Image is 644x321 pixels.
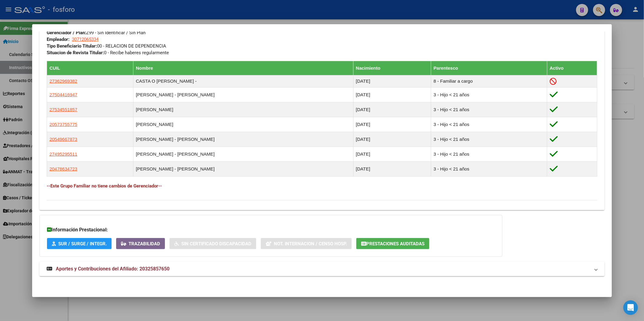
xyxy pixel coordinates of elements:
td: CASTA O [PERSON_NAME] - [133,75,354,87]
td: [PERSON_NAME] - [PERSON_NAME] [133,162,354,177]
span: 00 - RELACION DE DEPENDENCIA [47,43,166,49]
td: [DATE] [353,88,431,102]
strong: Empleador: [47,37,69,42]
td: 3 - Hijo < 21 años [431,88,547,102]
button: Not. Internacion / Censo Hosp. [261,238,352,249]
strong: Gerenciador / Plan: [47,30,86,35]
span: 27495295511 [49,151,77,157]
td: [DATE] [353,147,431,162]
span: 27362969382 [49,78,77,84]
div: Open Intercom Messenger [623,300,638,315]
td: [PERSON_NAME] - [PERSON_NAME] [133,147,354,162]
span: Prestaciones Auditadas [366,241,424,247]
span: Trazabilidad [129,241,160,247]
td: 3 - Hijo < 21 años [431,102,547,117]
td: [DATE] [353,117,431,132]
span: Not. Internacion / Censo Hosp. [274,241,347,247]
span: SUR / SURGE / INTEGR. [58,241,107,247]
button: Prestaciones Auditadas [356,238,429,249]
td: [DATE] [353,102,431,117]
th: Activo [547,61,597,75]
span: 0 - Recibe haberes regularmente [47,50,169,55]
td: [DATE] [353,75,431,87]
h4: --Este Grupo Familiar no tiene cambios de Gerenciador-- [47,183,597,189]
span: 20549667873 [49,137,77,142]
span: 30712065334 [72,37,99,42]
td: [PERSON_NAME] [133,117,354,132]
button: Sin Certificado Discapacidad [169,238,256,249]
th: Nacimiento [353,61,431,75]
span: Sin Certificado Discapacidad [181,241,251,247]
td: 3 - Hijo < 21 años [431,117,547,132]
span: Aportes y Contribuciones del Afiliado: 20325857650 [56,266,169,272]
td: [PERSON_NAME] - [PERSON_NAME] [133,132,354,147]
span: 27504416947 [49,92,77,97]
td: [PERSON_NAME] - [PERSON_NAME] [133,88,354,102]
span: Z99 - Sin Identificar / Sin Plan [47,30,146,35]
td: [PERSON_NAME] [133,102,354,117]
td: 3 - Hijo < 21 años [431,132,547,147]
th: Parentesco [431,61,547,75]
th: CUIL [47,61,133,75]
td: 3 - Hijo < 21 años [431,162,547,177]
td: [DATE] [353,132,431,147]
td: [DATE] [353,162,431,177]
td: 3 - Hijo < 21 años [431,147,547,162]
h3: Información Prestacional: [47,226,495,233]
button: SUR / SURGE / INTEGR. [47,238,112,249]
strong: Tipo Beneficiario Titular: [47,43,97,49]
button: Trazabilidad [116,238,165,249]
span: 27534551857 [49,107,77,112]
mat-expansion-panel-header: Aportes y Contribuciones del Afiliado: 20325857650 [39,262,605,276]
span: 20573755775 [49,122,77,127]
th: Nombre [133,61,354,75]
span: 20478634723 [49,166,77,171]
td: 8 - Familiar a cargo [431,75,547,87]
strong: Situacion de Revista Titular: [47,50,104,55]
